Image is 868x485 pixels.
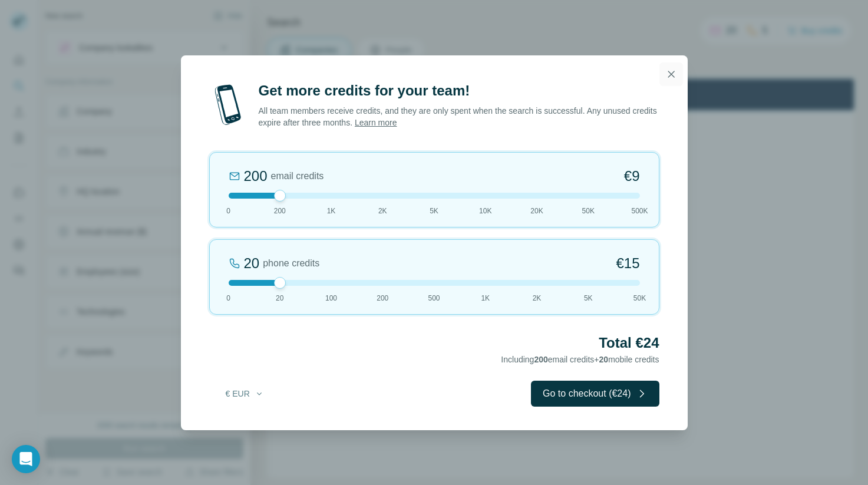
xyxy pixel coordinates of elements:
[259,105,659,128] p: All team members receive credits, and they are only spent when the search is successful. Any unus...
[631,206,648,216] span: 500K
[428,293,440,303] span: 500
[377,293,388,303] span: 200
[327,206,336,216] span: 1K
[479,206,491,216] span: 10K
[533,293,542,303] span: 2K
[430,206,438,216] span: 5K
[276,293,283,303] span: 20
[274,206,286,216] span: 200
[209,81,247,128] img: mobile-phone
[531,381,659,407] button: Go to checkout (€24)
[530,206,543,216] span: 20K
[582,206,595,216] span: 50K
[263,256,319,270] span: phone credits
[624,167,640,186] span: €9
[633,293,646,303] span: 50K
[217,383,272,404] button: € EUR
[599,355,609,364] span: 20
[534,355,547,364] span: 200
[210,2,377,28] div: Upgrade plan for full access to Surfe
[378,206,387,216] span: 2K
[244,254,260,273] div: 20
[584,293,593,303] span: 5K
[271,169,324,183] span: email credits
[12,445,40,473] div: Open Intercom Messenger
[226,206,230,216] span: 0
[244,167,268,186] div: 200
[226,293,230,303] span: 0
[209,334,659,352] h2: Total €24
[501,355,659,364] span: Including email credits + mobile credits
[481,293,490,303] span: 1K
[616,254,639,273] span: €15
[355,118,397,127] a: Learn more
[325,293,337,303] span: 100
